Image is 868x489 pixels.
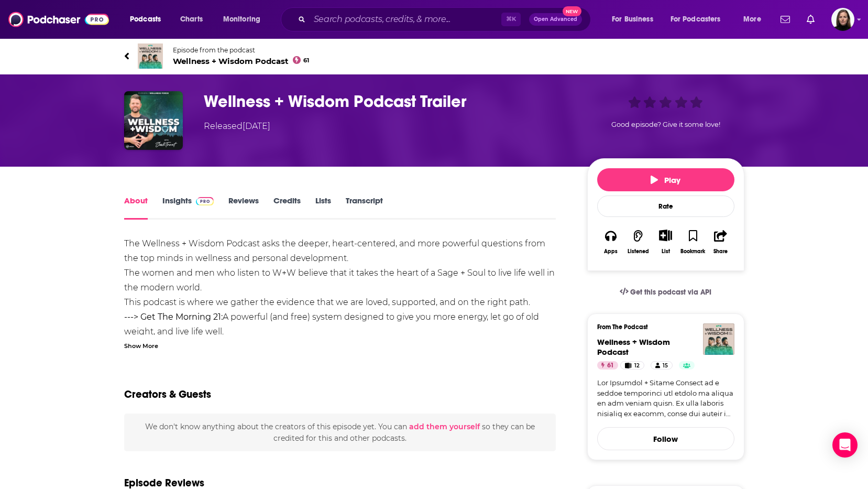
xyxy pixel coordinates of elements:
[611,121,720,128] span: Good episode? Give it some love!
[713,248,728,255] div: Share
[124,312,223,322] strong: :
[145,422,535,443] span: We don't know anything about the creators of this episode yet . You can so they can be credited f...
[831,8,854,31] img: User Profile
[776,10,794,28] a: Show notifications dropdown
[607,361,614,371] span: 61
[130,12,161,27] span: Podcasts
[303,58,309,63] span: 61
[651,361,673,370] a: 15
[628,248,649,255] div: Listened
[803,10,819,28] a: Show notifications dropdown
[630,288,711,297] span: Get this podcast via API
[611,279,720,305] a: Get this podcast via API
[501,13,521,26] span: ⌘ K
[124,388,211,401] h2: Creators & Guests
[597,361,618,370] a: 61
[597,323,726,331] h3: From The Podcast
[204,91,570,112] h1: Wellness + Wisdom Podcast Trailer
[180,12,203,27] span: Charts
[310,11,501,28] input: Search podcasts, credits, & more...
[605,11,666,28] button: open menu
[832,432,858,458] div: Open Intercom Messenger
[680,248,705,255] div: Bookmark
[597,168,734,191] button: Play
[162,195,214,220] a: InsightsPodchaser Pro
[196,197,214,205] img: Podchaser Pro
[679,223,707,261] button: Bookmark
[138,44,163,69] img: Wellness + Wisdom Podcast
[624,223,652,261] button: Listened
[743,12,761,27] span: More
[563,6,581,16] span: New
[273,195,301,220] a: Credits
[124,44,744,69] a: Wellness + Wisdom PodcastEpisode from the podcastWellness + Wisdom Podcast61
[597,427,734,450] button: Follow
[597,378,734,419] a: Lor Ipsumdol + Sitame Consect ad e seddoe temporinci utl etdolo ma aliqua en adm veniam quisn. Ex...
[663,361,668,371] span: 15
[655,230,676,241] button: Show More Button
[124,312,221,322] a: ---> Get The Morning 21
[173,11,209,28] a: Charts
[620,361,644,370] a: 12
[662,248,670,255] div: List
[228,195,259,220] a: Reviews
[612,12,653,27] span: For Business
[703,323,734,355] img: Wellness + Wisdom Podcast
[124,195,148,220] a: About
[534,17,577,22] span: Open Advanced
[597,223,624,261] button: Apps
[173,46,310,54] span: Episode from the podcast
[597,337,670,357] a: Wellness + Wisdom Podcast
[671,12,721,27] span: For Podcasters
[409,422,480,431] button: add them yourself
[173,56,310,66] span: Wellness + Wisdom Podcast
[223,12,260,27] span: Monitoring
[651,175,680,185] span: Play
[831,8,854,31] button: Show profile menu
[652,223,679,261] div: Show More ButtonList
[8,9,109,29] img: Podchaser - Follow, Share and Rate Podcasts
[346,195,383,220] a: Transcript
[124,91,183,150] img: Wellness + Wisdom Podcast Trailer
[604,248,618,255] div: Apps
[597,195,734,217] div: Rate
[736,11,774,28] button: open menu
[204,120,270,133] div: Released [DATE]
[529,13,582,26] button: Open AdvancedNew
[664,11,736,28] button: open menu
[291,7,601,31] div: Search podcasts, credits, & more...
[634,361,640,371] span: 12
[315,195,331,220] a: Lists
[123,11,174,28] button: open menu
[216,11,274,28] button: open menu
[831,8,854,31] span: Logged in as BevCat3
[707,223,734,261] button: Share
